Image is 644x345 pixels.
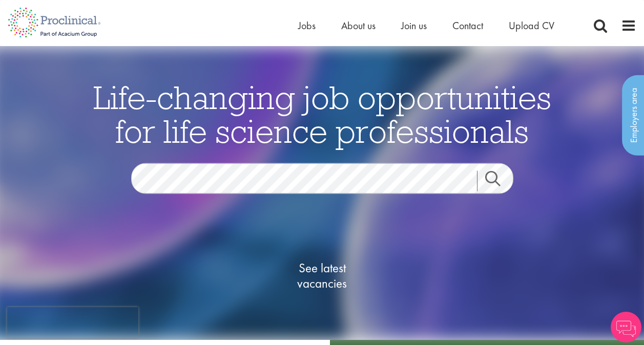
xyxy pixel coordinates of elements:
[271,219,373,332] a: See latestvacancies
[452,19,483,32] a: Contact
[298,19,316,32] a: Jobs
[7,307,138,338] iframe: reCAPTCHA
[271,260,373,291] span: See latest vacancies
[93,76,551,151] span: Life-changing job opportunities for life science professionals
[477,170,521,191] a: Job search submit button
[611,312,641,342] img: Chatbot
[401,19,427,32] a: Join us
[509,19,554,32] a: Upload CV
[341,19,376,32] a: About us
